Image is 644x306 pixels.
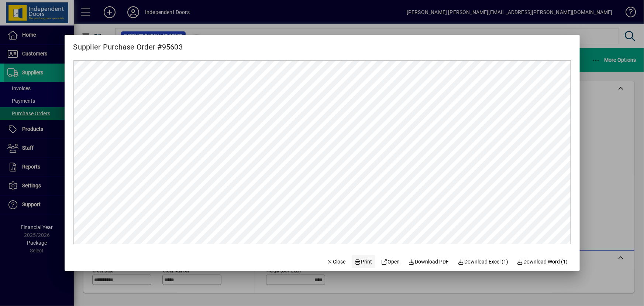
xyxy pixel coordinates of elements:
span: Download Excel (1) [458,258,509,266]
button: Print [352,255,375,268]
a: Open [378,255,403,268]
button: Download Excel (1) [455,255,512,268]
h2: Supplier Purchase Order #95603 [65,35,192,53]
a: Download PDF [406,255,452,268]
span: Open [381,258,400,266]
span: Download PDF [409,258,449,266]
span: Download Word (1) [517,258,568,266]
button: Close [324,255,349,268]
span: Close [327,258,346,266]
button: Download Word (1) [514,255,571,268]
span: Print [355,258,372,266]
